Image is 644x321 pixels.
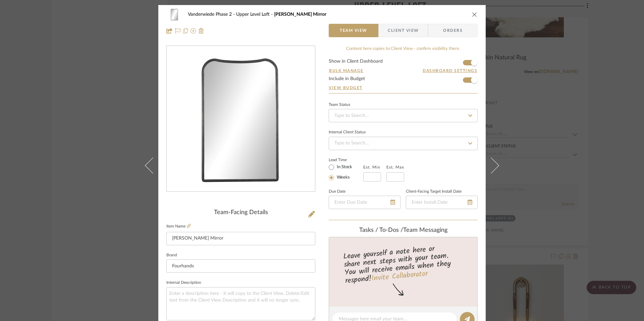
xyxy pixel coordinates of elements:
[329,157,363,163] label: Lead Time
[329,190,345,193] label: Due Date
[167,46,315,192] div: 0
[188,12,236,17] span: Vanderwiede Phase 2
[406,196,478,209] input: Enter Install Date
[335,164,352,170] label: In Stock
[166,281,201,284] label: Internal Description
[166,223,191,229] label: Item Name
[329,131,366,134] div: Internal Client Status
[274,12,326,17] span: [PERSON_NAME] Mirror
[199,28,204,34] img: Remove from project
[166,254,177,257] label: Brand
[329,68,364,74] button: Bulk Manage
[166,209,315,216] div: Team-Facing Details
[363,165,380,170] label: Est. Min
[371,268,428,285] a: Invite Collaborator
[386,165,404,170] label: Est. Max
[422,68,478,74] button: Dashboard Settings
[328,242,479,286] div: Leave yourself a note here or share next steps with your team. You will receive emails when they ...
[329,163,363,182] mat-radio-group: Select item type
[406,190,462,193] label: Client-Facing Target Install Date
[329,196,400,209] input: Enter Due Date
[329,46,478,52] div: Content here copies to Client View - confirm visibility there.
[166,259,315,273] input: Enter Brand
[340,24,367,37] span: Team View
[166,8,182,21] img: 6f886eaf-b156-40d3-afaa-021c37214aed_48x40.jpg
[436,24,470,37] span: Orders
[329,103,350,107] div: Team Status
[359,227,403,233] span: Tasks / To-Dos /
[329,109,478,122] input: Type to Search…
[166,232,315,245] input: Enter Item Name
[329,137,478,150] input: Type to Search…
[335,175,350,181] label: Weeks
[236,12,274,17] span: Upper Level Loft
[329,85,478,90] a: View Budget
[168,46,314,192] img: 6f886eaf-b156-40d3-afaa-021c37214aed_436x436.jpg
[472,11,478,17] button: close
[388,24,419,37] span: Client View
[329,227,478,234] div: team Messaging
